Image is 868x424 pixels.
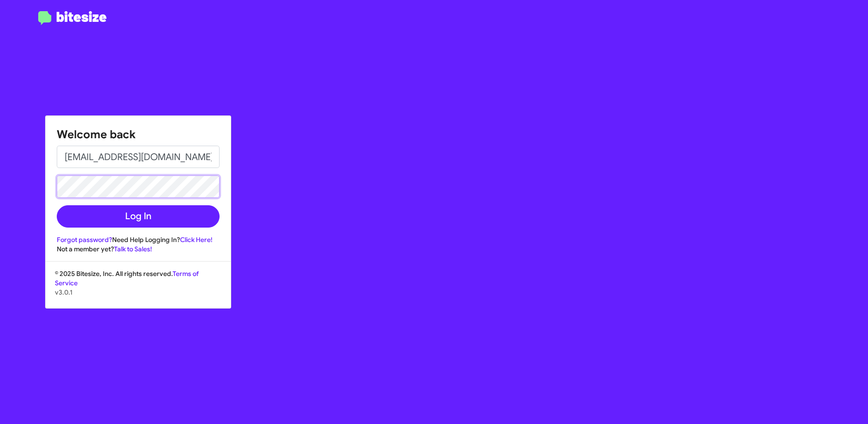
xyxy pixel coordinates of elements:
[57,236,112,244] a: Forgot password?
[114,245,152,253] a: Talk to Sales!
[55,288,221,297] p: v3.0.1
[57,127,220,142] h1: Welcome back
[57,146,220,168] input: Email address
[46,269,231,308] div: © 2025 Bitesize, Inc. All rights reserved.
[57,235,220,244] div: Need Help Logging In?
[57,205,220,228] button: Log In
[57,244,220,254] div: Not a member yet?
[180,236,213,244] a: Click Here!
